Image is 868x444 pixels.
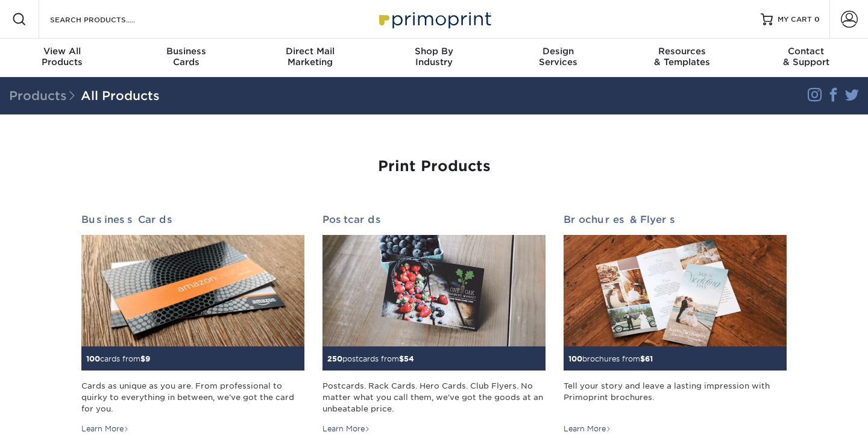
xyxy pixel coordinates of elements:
img: Business Cards [81,235,304,346]
div: Learn More [564,424,611,434]
a: BusinessCards [124,39,248,77]
span: $ [140,354,145,363]
span: 0 [814,15,820,23]
span: 250 [327,354,342,363]
div: Cards [124,46,248,67]
span: Design [496,46,620,57]
span: $ [640,354,645,363]
div: Marketing [248,46,372,67]
small: brochures from [568,354,653,363]
span: 100 [568,354,582,363]
span: 100 [86,354,100,363]
span: Direct Mail [248,46,372,57]
span: 61 [645,354,653,363]
a: Shop ByIndustry [372,39,496,77]
h2: Business Cards [81,214,304,225]
span: Resources [620,46,744,57]
a: All Products [81,89,160,103]
a: Direct MailMarketing [248,39,372,77]
div: Learn More [322,424,370,434]
img: Brochures & Flyers [564,235,787,346]
a: Resources& Templates [620,39,744,77]
span: Business [124,46,248,57]
small: cards from [86,354,150,363]
a: Contact& Support [744,39,868,77]
input: SEARCH PRODUCTS..... [49,12,166,27]
div: Services [496,46,620,67]
a: Business Cards 100cards from$9 Cards as unique as you are. From professional to quirky to everyth... [81,214,304,434]
div: Tell your story and leave a lasting impression with Primoprint brochures. [564,380,787,415]
span: Contact [744,46,868,57]
div: Industry [372,46,496,67]
span: 54 [404,354,414,363]
span: $ [399,354,404,363]
a: Postcards 250postcards from$54 Postcards. Rack Cards. Hero Cards. Club Flyers. No matter what you... [322,214,546,434]
span: Shop By [372,46,496,57]
span: 9 [145,354,150,363]
img: Primoprint [374,6,494,32]
div: Cards as unique as you are. From professional to quirky to everything in between, we've got the c... [81,380,304,415]
a: DesignServices [496,39,620,77]
div: Postcards. Rack Cards. Hero Cards. Club Flyers. No matter what you call them, we've got the goods... [322,380,546,415]
img: Postcards [322,235,546,346]
h2: Postcards [322,214,546,225]
span: Products [9,89,81,103]
a: Brochures & Flyers 100brochures from$61 Tell your story and leave a lasting impression with Primo... [564,214,787,434]
h2: Brochures & Flyers [564,214,787,225]
div: & Support [744,46,868,67]
small: postcards from [327,354,414,363]
h1: Print Products [81,158,787,175]
div: & Templates [620,46,744,67]
span: MY CART [778,14,812,25]
div: Learn More [81,424,129,434]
